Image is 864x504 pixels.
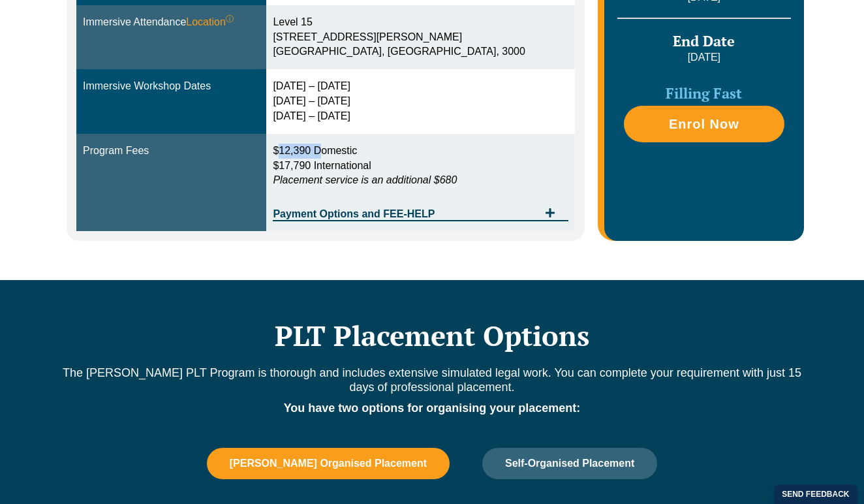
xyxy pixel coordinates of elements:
[273,209,538,219] span: Payment Options and FEE-HELP
[60,366,804,394] p: The [PERSON_NAME] PLT Program is thorough and includes extensive simulated legal work. You can co...
[273,174,457,185] em: Placement service is an additional $680
[505,458,634,469] span: Self-Organised Placement
[666,84,742,102] span: Filling Fast
[83,144,260,159] div: Program Fees
[230,458,427,469] span: [PERSON_NAME] Organised Placement
[60,319,804,352] h2: PLT Placement Options
[83,79,260,94] div: Immersive Workshop Dates
[273,160,371,171] span: $17,790 International
[669,118,739,131] span: Enrol Now
[273,79,568,124] div: [DATE] – [DATE] [DATE] – [DATE] [DATE] – [DATE]
[273,145,357,156] span: $12,390 Domestic
[624,106,784,142] a: Enrol Now
[284,402,581,415] strong: You have two options for organising your placement:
